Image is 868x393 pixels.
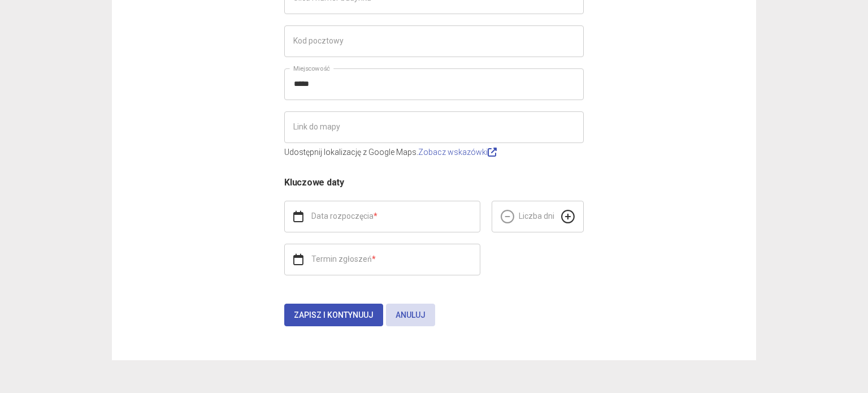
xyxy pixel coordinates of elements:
span: Zapisz i kontynuuj [294,310,374,319]
span: Kluczowe daty [284,177,344,188]
a: Zobacz wskazówki [418,148,497,157]
p: Udostępnij lokalizację z Google Maps. [284,146,584,158]
button: Zapisz i kontynuuj [284,304,383,326]
button: Anuluj [386,304,435,326]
